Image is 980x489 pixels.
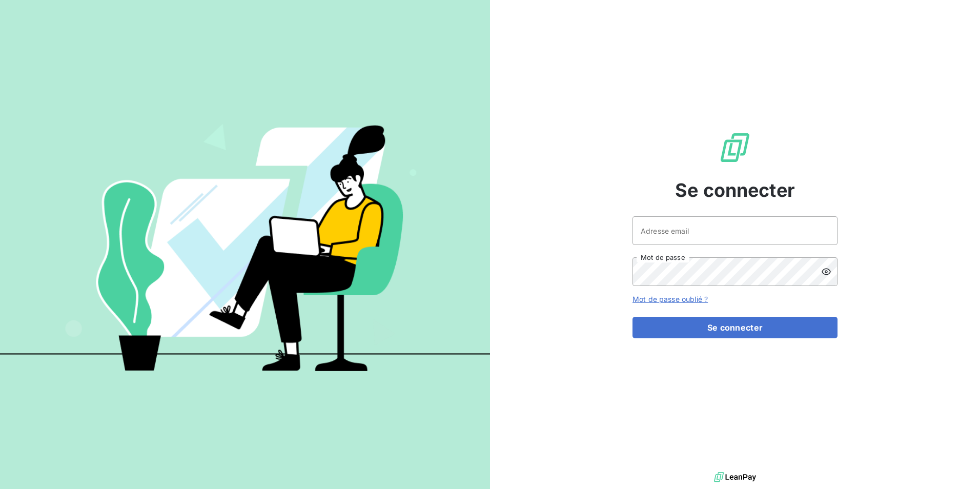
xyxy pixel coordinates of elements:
[719,131,751,164] img: Logo LeanPay
[632,317,838,338] button: Se connecter
[714,470,756,485] img: logo
[632,295,708,303] a: Mot de passe oublié ?
[675,176,795,204] span: Se connecter
[632,216,838,245] input: placeholder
